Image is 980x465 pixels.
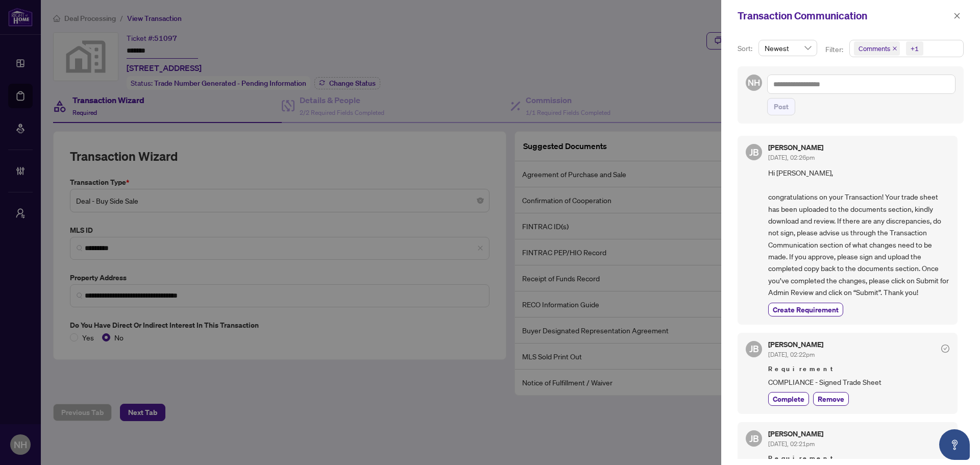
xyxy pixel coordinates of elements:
span: Comments [859,43,890,54]
h5: [PERSON_NAME] [768,430,823,437]
span: JB [749,145,759,159]
span: NH [748,76,760,89]
span: JB [749,341,759,356]
span: JB [749,431,759,446]
span: check-circle [941,345,949,353]
div: Transaction Communication [738,8,950,23]
span: Requirement [768,364,949,374]
button: Remove [813,392,849,406]
h5: [PERSON_NAME] [768,144,823,151]
span: [DATE], 02:22pm [768,351,815,358]
span: Complete [773,394,804,404]
span: Remove [818,394,844,404]
button: Open asap [939,429,970,460]
span: check-circle [941,434,949,442]
div: +1 [911,43,919,54]
span: Create Requirement [773,304,839,315]
span: Hi [PERSON_NAME], congratulations on your Transaction! Your trade sheet has been uploaded to the ... [768,167,949,298]
span: Newest [765,40,811,56]
p: Sort: [738,43,754,54]
span: [DATE], 02:21pm [768,440,815,448]
span: close [892,46,897,51]
p: Filter: [825,44,845,55]
span: [DATE], 02:26pm [768,154,815,161]
button: Create Requirement [768,303,843,316]
button: Post [767,98,795,115]
span: COMPLIANCE - Signed Trade Sheet [768,376,949,388]
h5: [PERSON_NAME] [768,341,823,348]
button: Complete [768,392,809,406]
span: Requirement [768,453,949,463]
span: close [953,12,961,19]
span: Comments [854,41,900,56]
